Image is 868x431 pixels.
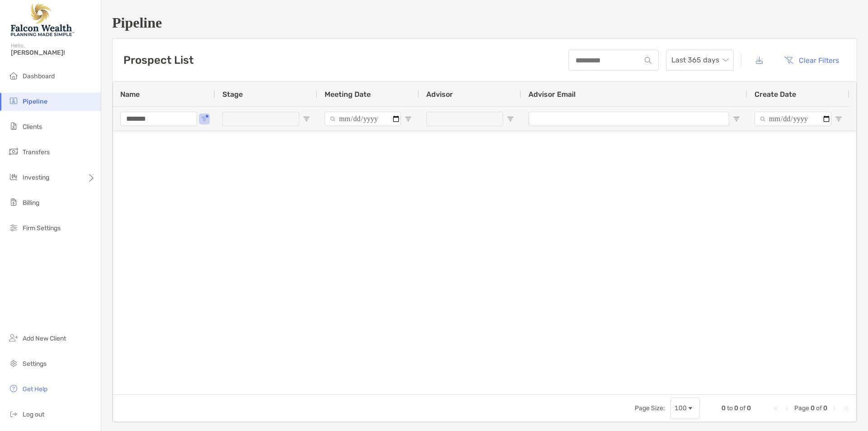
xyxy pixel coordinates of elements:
span: of [740,404,745,412]
span: Transfers [23,148,50,156]
span: Pipeline [23,98,47,105]
input: Advisor Email Filter Input [528,112,729,126]
img: investing icon [8,171,19,182]
img: settings icon [8,358,19,369]
div: First Page [773,405,780,412]
span: 0 [734,404,738,412]
input: Meeting Date Filter Input [325,112,401,126]
button: Open Filter Menu [507,115,514,123]
span: 0 [811,404,815,412]
img: get-help icon [8,383,19,394]
span: Log out [23,411,44,418]
span: Firm Settings [23,224,61,232]
div: Page Size: [635,404,665,412]
img: firm-settings icon [8,222,19,233]
button: Clear Filters [777,50,846,70]
img: add_new_client icon [8,332,19,343]
span: Advisor [426,90,453,99]
span: Meeting Date [325,90,371,99]
div: 100 [675,404,687,412]
span: Last 365 days [671,50,728,70]
img: clients icon [8,121,19,132]
h3: Prospect List [123,54,193,66]
div: Last Page [842,405,849,412]
img: logout icon [8,408,19,419]
span: Create Date [755,90,796,99]
span: Investing [23,174,49,181]
div: Next Page [831,405,838,412]
div: Previous Page [783,405,791,412]
span: Get Help [23,385,47,393]
span: Advisor Email [528,90,576,99]
span: Page [794,404,809,412]
img: transfers icon [8,146,19,157]
button: Open Filter Menu [733,115,740,123]
span: Stage [222,90,243,99]
button: Open Filter Menu [303,115,310,123]
img: billing icon [8,197,19,208]
span: Clients [23,123,42,131]
span: to [727,404,733,412]
span: of [816,404,822,412]
input: Name Filter Input [120,112,197,126]
img: input icon [645,57,651,64]
span: Billing [23,199,39,207]
button: Open Filter Menu [201,115,208,123]
img: pipeline icon [8,95,19,106]
span: 0 [722,404,726,412]
span: Add New Client [23,335,66,342]
img: Falcon Wealth Planning Logo [11,4,74,36]
span: Name [120,90,140,99]
div: Page Size [670,398,700,419]
span: 0 [747,404,751,412]
button: Open Filter Menu [405,115,412,123]
img: dashboard icon [8,70,19,81]
h1: Pipeline [112,14,857,31]
button: Open Filter Menu [835,115,842,123]
span: [PERSON_NAME]! [11,49,95,57]
span: 0 [823,404,827,412]
span: Settings [23,360,47,368]
input: Create Date Filter Input [755,112,831,126]
span: Dashboard [23,72,55,80]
